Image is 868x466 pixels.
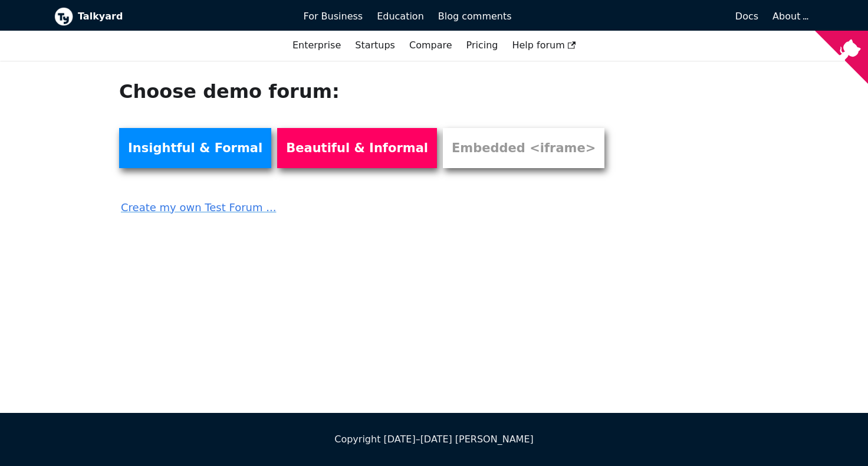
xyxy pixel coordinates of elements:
[54,7,287,26] a: Talkyard logoTalkyard
[735,11,758,22] span: Docs
[348,35,402,55] a: Startups
[772,11,807,22] a: About
[78,9,287,24] b: Talkyard
[119,128,271,168] a: Insightful & Formal
[409,40,452,51] a: Compare
[370,6,431,27] a: Education
[443,128,604,168] a: Embedded <iframe>
[119,191,619,216] a: Create my own Test Forum ...
[297,6,370,27] a: For Business
[431,6,519,27] a: Blog comments
[277,128,437,168] a: Beautiful & Informal
[285,35,348,55] a: Enterprise
[377,11,424,22] span: Education
[304,11,363,22] span: For Business
[519,6,766,27] a: Docs
[54,7,73,26] img: Talkyard logo
[512,40,576,51] span: Help forum
[505,35,583,55] a: Help forum
[459,35,505,55] a: Pricing
[438,11,512,22] span: Blog comments
[54,432,814,447] div: Copyright [DATE]–[DATE] [PERSON_NAME]
[119,80,619,103] h1: Choose demo forum:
